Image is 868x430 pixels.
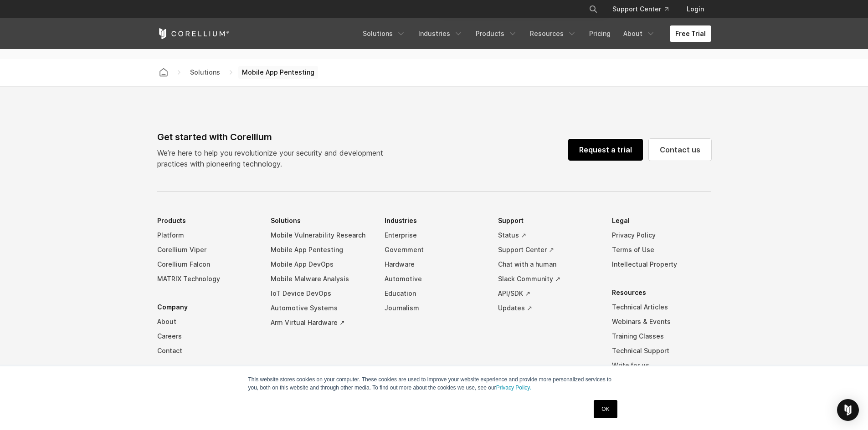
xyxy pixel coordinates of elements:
[157,28,230,39] a: Corellium Home
[271,243,370,257] a: Mobile App Pentesting
[498,286,597,301] a: API/SDK ↗
[837,399,859,421] div: Open Intercom Messenger
[385,243,484,257] a: Government
[568,139,643,161] a: Request a trial
[186,66,224,78] span: Solutions
[612,329,711,344] a: Training Classes
[157,344,257,358] a: Contact
[612,358,711,373] a: Write for us
[271,315,370,330] a: Arm Virtual Hardware ↗
[157,243,257,257] a: Corellium Viper
[612,300,711,314] a: Technical Articles
[357,25,711,42] div: Navigation Menu
[670,25,711,42] a: Free Trial
[385,286,484,301] a: Education
[157,228,257,243] a: Platform
[357,25,411,42] a: Solutions
[157,213,711,410] div: Navigation Menu
[157,130,390,144] div: Get started with Corellium
[385,272,484,286] a: Automotive
[271,228,370,243] a: Mobile Vulnerability Research
[498,243,597,257] a: Support Center ↗
[498,228,597,243] a: Status ↗
[649,139,711,161] a: Contact us
[385,301,484,315] a: Journalism
[612,243,711,257] a: Terms of Use
[612,257,711,272] a: Intellectual Property
[271,301,370,315] a: Automotive Systems
[413,25,468,42] a: Industries
[498,257,597,272] a: Chat with a human
[496,384,531,391] a: Privacy Policy.
[470,25,523,42] a: Products
[679,1,711,17] a: Login
[385,228,484,243] a: Enterprise
[271,286,370,301] a: IoT Device DevOps
[248,375,620,392] p: This website stores cookies on your computer. These cookies are used to improve your website expe...
[612,344,711,358] a: Technical Support
[157,329,257,344] a: Careers
[155,66,172,79] a: Corellium home
[157,147,390,169] p: We’re here to help you revolutionize your security and development practices with pioneering tech...
[594,400,617,418] a: OK
[271,272,370,286] a: Mobile Malware Analysis
[271,257,370,272] a: Mobile App DevOps
[618,25,661,42] a: About
[585,1,601,17] button: Search
[157,314,257,329] a: About
[584,25,616,42] a: Pricing
[498,272,597,286] a: Slack Community ↗
[157,257,257,272] a: Corellium Falcon
[524,25,582,42] a: Resources
[578,1,711,17] div: Navigation Menu
[238,66,318,79] span: Mobile App Pentesting
[612,228,711,243] a: Privacy Policy
[605,1,676,17] a: Support Center
[157,272,257,286] a: MATRIX Technology
[498,301,597,315] a: Updates ↗
[612,314,711,329] a: Webinars & Events
[186,67,224,77] div: Solutions
[385,257,484,272] a: Hardware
